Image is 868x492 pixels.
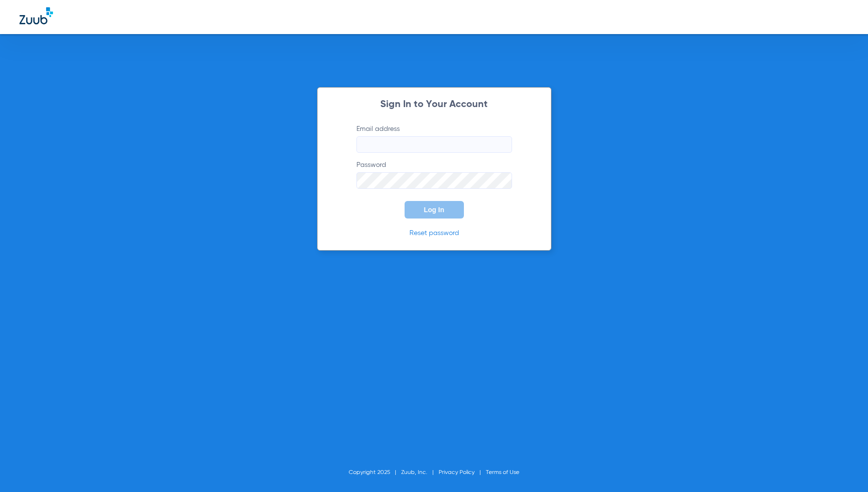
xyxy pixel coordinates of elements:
a: Terms of Use [486,470,519,475]
input: Password [356,172,512,189]
h2: Sign In to Your Account [342,100,527,109]
a: Privacy Policy [439,470,475,475]
input: Email address [356,136,512,153]
label: Password [356,160,512,189]
a: Reset password [409,230,459,237]
li: Zuub, Inc. [401,468,439,477]
button: Log In [405,201,464,219]
li: Copyright 2025 [349,468,401,477]
label: Email address [356,124,512,153]
span: Log In [424,206,444,214]
img: Zuub Logo [19,7,53,24]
